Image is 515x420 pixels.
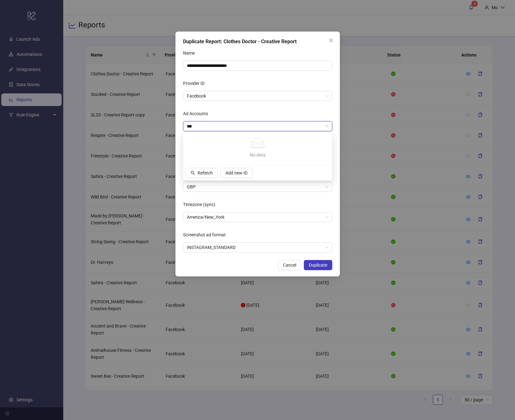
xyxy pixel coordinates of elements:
[187,122,195,130] input: Ad Accounts
[328,38,334,43] span: close
[187,212,328,222] span: America/New_York
[283,263,296,268] span: Cancel
[187,91,328,101] span: Facebook
[183,48,199,58] label: Name
[225,170,248,175] span: Add new ID
[183,199,219,210] label: Timezone (sync)
[183,78,209,88] label: Provider ID
[220,168,253,178] button: Add new ID
[183,109,212,119] label: Ad Accounts
[304,260,332,270] button: Duplicate
[183,38,332,45] div: Duplicate Report: Clothes Doctor - Creative Report
[183,230,230,240] label: Screenshot ad format
[309,263,327,268] span: Duplicate
[278,260,301,270] button: Cancel
[187,243,328,252] span: INSTAGRAM_STANDARD
[186,168,218,178] button: Refetch
[187,182,328,192] span: GBP
[198,170,213,175] span: Refetch
[191,171,195,175] span: search
[183,61,332,71] input: Name
[326,35,336,45] button: Close
[191,151,325,158] div: No data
